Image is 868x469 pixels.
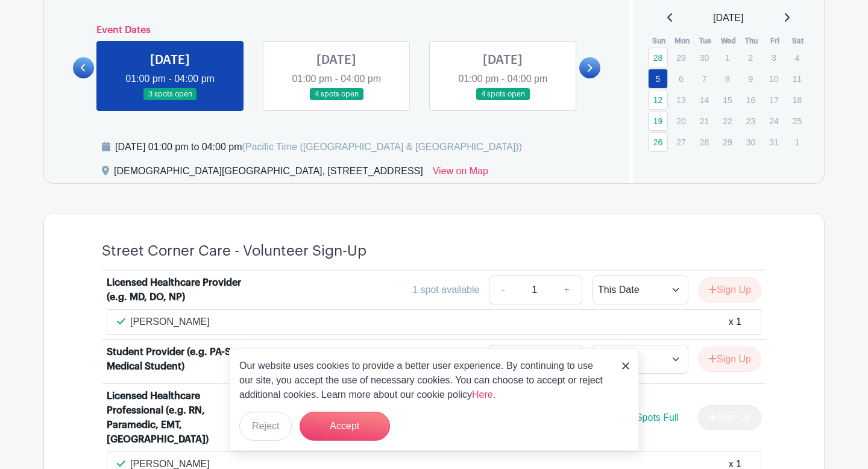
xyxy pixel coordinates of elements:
p: 21 [694,112,714,130]
button: Sign Up [698,347,761,372]
p: 30 [694,48,714,67]
button: Reject [239,412,292,441]
button: Accept [300,412,390,441]
a: 5 [648,69,668,89]
div: Student Provider (e.g. PA-S, Medical Student) [107,345,256,374]
p: 1 [717,48,737,67]
p: 24 [764,112,784,130]
a: 26 [648,132,668,152]
p: Our website uses cookies to provide a better user experience. By continuing to use our site, you ... [239,359,609,402]
p: 7 [694,69,714,88]
th: Mon [670,35,694,47]
p: 20 [671,112,691,130]
p: 14 [694,90,714,109]
h6: Event Dates [94,25,579,36]
p: 4 [787,48,807,67]
span: (Pacific Time ([GEOGRAPHIC_DATA] & [GEOGRAPHIC_DATA])) [242,142,522,152]
div: [DEMOGRAPHIC_DATA][GEOGRAPHIC_DATA], [STREET_ADDRESS] [114,164,423,183]
th: Sun [647,35,671,47]
p: 8 [717,69,737,88]
div: 1 spot available [412,283,479,297]
p: 18 [787,90,807,109]
th: Tue [694,35,717,47]
a: View on Map [433,164,488,183]
div: [DATE] 01:00 pm to 04:00 pm [115,140,522,154]
div: x 1 [729,315,741,329]
p: 22 [717,112,737,130]
th: Sat [787,35,810,47]
p: 27 [671,133,691,151]
th: Wed [717,35,740,47]
p: 30 [741,133,761,151]
a: + [552,275,582,304]
span: [DATE] [713,11,743,25]
span: Spots Full [636,412,679,423]
p: 11 [787,69,807,88]
p: 17 [764,90,784,109]
p: [PERSON_NAME] [130,315,210,329]
a: Here [472,389,493,400]
a: 19 [648,111,668,131]
th: Fri [763,35,787,47]
p: 9 [741,69,761,88]
div: Licensed Healthcare Professional (e.g. RN, Paramedic, EMT, [GEOGRAPHIC_DATA]) [107,389,256,447]
a: 12 [648,90,668,110]
a: + [552,345,582,374]
p: 13 [671,90,691,109]
p: 29 [717,133,737,151]
p: 6 [671,69,691,88]
th: Thu [740,35,764,47]
p: 23 [741,112,761,130]
button: Sign Up [698,277,761,303]
a: 28 [648,48,668,68]
p: 25 [787,112,807,130]
p: 2 [741,48,761,67]
p: 1 [787,133,807,151]
p: 16 [741,90,761,109]
p: 31 [764,133,784,151]
a: - [489,345,517,374]
p: 10 [764,69,784,88]
p: 29 [671,48,691,67]
h4: Street Corner Care - Volunteer Sign-Up [102,242,366,260]
div: Licensed Healthcare Provider (e.g. MD, DO, NP) [107,275,256,304]
img: close_button-5f87c8562297e5c2d7936805f587ecaba9071eb48480494691a3f1689db116b3.svg [622,362,629,370]
p: 3 [764,48,784,67]
p: 15 [717,90,737,109]
a: - [489,275,517,304]
p: 28 [694,133,714,151]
